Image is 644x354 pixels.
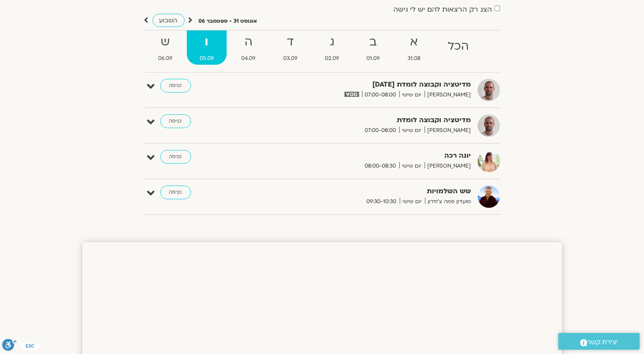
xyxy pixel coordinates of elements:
[312,33,352,52] strong: ג
[270,54,310,63] span: 03.09
[145,30,185,65] a: ש06.09
[353,30,392,65] a: ב01.09
[261,186,471,197] strong: שש השלמויות
[587,336,618,348] span: יצירת קשר
[435,37,482,56] strong: הכל
[425,197,471,206] span: מועדון פמה צ'ודרון
[145,33,185,52] strong: ש
[399,90,425,99] span: יום שישי
[425,90,471,99] span: [PERSON_NAME]
[159,16,178,24] span: השבוע
[312,30,352,65] a: ג02.09
[364,197,400,206] span: 09:30-10:30
[160,186,191,199] a: כניסה
[160,150,191,164] a: כניסה
[187,30,227,65] a: ו05.09
[362,162,399,171] span: 08:00-08:30
[153,14,185,27] a: השבוע
[187,54,227,63] span: 05.09
[160,79,191,93] a: כניסה
[400,197,425,206] span: יום שישי
[399,162,425,171] span: יום שישי
[261,79,471,90] strong: מדיטציה וקבוצה לומדת [DATE]
[395,30,433,65] a: א31.08
[228,30,268,65] a: ה04.09
[395,33,433,52] strong: א
[353,33,392,52] strong: ב
[344,92,359,97] img: vodicon
[435,30,482,65] a: הכל
[145,54,185,63] span: 06.09
[425,162,471,171] span: [PERSON_NAME]
[199,17,258,26] p: אוגוסט 31 - ספטמבר 06
[261,150,471,162] strong: יוגה רכה
[270,30,310,65] a: ד03.09
[160,114,191,128] a: כניסה
[353,54,392,63] span: 01.09
[187,33,227,52] strong: ו
[362,90,399,99] span: 07:00-08:00
[395,54,433,63] span: 31.08
[394,6,492,13] label: הצג רק הרצאות להם יש לי גישה
[228,54,268,63] span: 04.09
[312,54,352,63] span: 02.09
[558,333,640,350] a: יצירת קשר
[425,126,471,135] span: [PERSON_NAME]
[399,126,425,135] span: יום שישי
[261,114,471,126] strong: מדיטציה וקבוצה לומדת
[228,33,268,52] strong: ה
[362,126,399,135] span: 07:00-08:00
[270,33,310,52] strong: ד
